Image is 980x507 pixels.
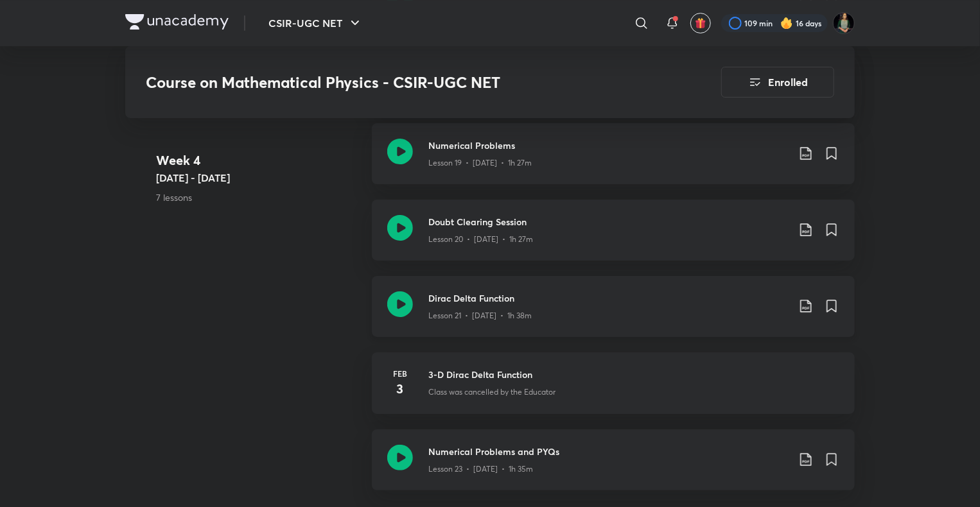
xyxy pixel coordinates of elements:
[156,170,362,185] h5: [DATE] - [DATE]
[372,123,855,200] a: Numerical ProblemsLesson 19 • [DATE] • 1h 27m
[372,429,855,506] a: Numerical Problems and PYQsLesson 23 • [DATE] • 1h 35m
[428,310,532,322] p: Lesson 21 • [DATE] • 1h 38m
[428,291,788,305] h3: Dirac Delta Function
[125,14,229,30] img: Company Logo
[428,445,788,458] h3: Numerical Problems and PYQs
[372,200,855,276] a: Doubt Clearing SessionLesson 20 • [DATE] • 1h 27m
[387,379,413,399] h4: 3
[387,368,413,379] h6: Feb
[428,139,788,152] h3: Numerical Problems
[428,463,533,475] p: Lesson 23 • [DATE] • 1h 35m
[156,191,362,204] p: 7 lessons
[261,10,371,36] button: CSIR-UGC NET
[721,67,834,98] button: Enrolled
[125,14,229,33] a: Company Logo
[372,352,855,429] a: Feb33-D Dirac Delta FunctionClass was cancelled by the Educator
[428,157,532,169] p: Lesson 19 • [DATE] • 1h 27m
[372,276,855,352] a: Dirac Delta FunctionLesson 21 • [DATE] • 1h 38m
[833,12,855,34] img: Vamakshi Sharma
[690,13,711,33] button: avatar
[428,215,788,228] h3: Doubt Clearing Session
[428,386,556,398] p: Class was cancelled by the Educator
[156,151,362,170] h4: Week 4
[428,234,533,245] p: Lesson 20 • [DATE] • 1h 27m
[780,17,793,30] img: streak
[146,73,649,92] h3: Course on Mathematical Physics - CSIR-UGC NET
[428,368,839,381] h3: 3-D Dirac Delta Function
[695,17,706,29] img: avatar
